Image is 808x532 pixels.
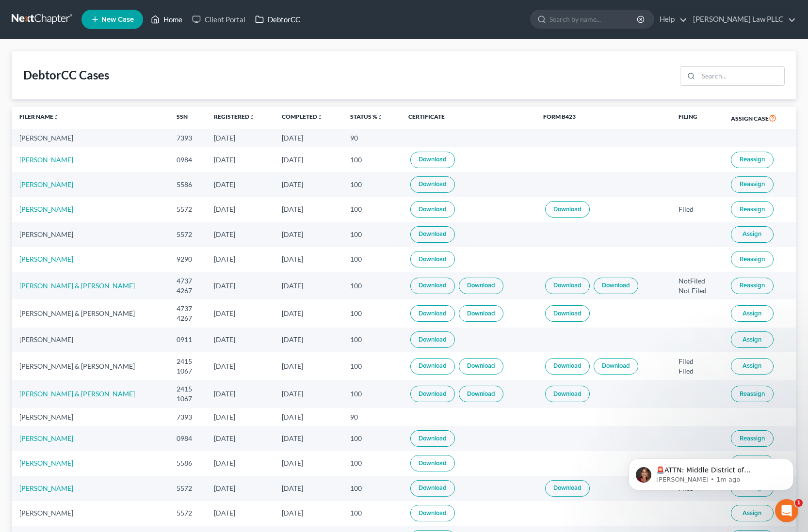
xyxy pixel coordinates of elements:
[177,254,198,264] div: 9290
[410,278,455,294] a: Download
[740,180,765,188] span: Reassign
[19,309,161,318] div: [PERSON_NAME] & [PERSON_NAME]
[274,328,342,352] td: [DATE]
[410,201,455,218] a: Download
[206,222,274,247] td: [DATE]
[53,114,59,120] i: unfold_more
[740,255,765,263] span: Reassign
[410,331,455,348] a: Download
[743,310,761,317] span: Assign
[177,276,198,286] div: 4737
[274,222,342,247] td: [DATE]
[19,205,73,213] a: [PERSON_NAME]
[177,366,198,376] div: 1067
[731,278,774,294] button: Reassign
[731,201,774,218] button: Reassign
[410,358,455,375] a: Download
[545,358,590,375] a: Download
[740,390,765,398] span: Reassign
[19,361,161,371] div: [PERSON_NAME] & [PERSON_NAME]
[342,501,401,526] td: 100
[177,484,198,493] div: 5572
[274,426,342,451] td: [DATE]
[342,476,401,501] td: 100
[679,357,715,366] div: Filed
[743,509,761,517] span: Assign
[410,251,455,267] a: Download
[342,272,401,299] td: 100
[731,305,774,322] button: Assign
[19,133,161,143] div: [PERSON_NAME]
[342,222,401,247] td: 100
[731,226,774,243] button: Assign
[410,152,455,168] a: Download
[274,408,342,426] td: [DATE]
[19,230,161,239] div: [PERSON_NAME]
[249,114,255,120] i: unfold_more
[169,107,206,129] th: SSN
[177,313,198,323] div: 4267
[731,152,774,168] button: Reassign
[740,282,765,289] span: Reassign
[740,156,765,163] span: Reassign
[274,476,342,501] td: [DATE]
[743,336,761,344] span: Assign
[177,357,198,366] div: 2415
[740,205,765,213] span: Reassign
[206,352,274,380] td: [DATE]
[206,272,274,299] td: [DATE]
[459,305,503,322] a: Download
[679,286,715,296] div: Not Filed
[731,176,774,193] button: Reassign
[19,180,73,188] a: [PERSON_NAME]
[206,247,274,272] td: [DATE]
[274,451,342,476] td: [DATE]
[731,251,774,267] button: Reassign
[342,380,401,408] td: 100
[206,426,274,451] td: [DATE]
[206,451,274,476] td: [DATE]
[19,255,73,263] a: [PERSON_NAME]
[350,113,383,120] a: Status %unfold_more
[177,286,198,296] div: 4267
[731,386,774,402] button: Reassign
[410,305,455,322] a: Download
[177,155,198,165] div: 0984
[410,386,455,402] a: Download
[19,459,73,467] a: [PERSON_NAME]
[19,508,161,518] div: [PERSON_NAME]
[177,434,198,443] div: 0984
[274,172,342,197] td: [DATE]
[377,114,383,120] i: unfold_more
[206,197,274,222] td: [DATE]
[594,278,638,294] a: Download
[23,67,109,83] div: DebtorCC Cases
[342,299,401,327] td: 100
[545,201,590,218] a: Download
[743,362,761,370] span: Assign
[177,458,198,468] div: 5586
[545,480,590,497] a: Download
[19,434,73,442] a: [PERSON_NAME]
[342,328,401,352] td: 100
[545,278,590,294] a: Download
[410,505,455,521] a: Download
[177,204,198,214] div: 5572
[459,358,503,375] a: Download
[614,438,808,506] iframe: Intercom notifications message
[274,272,342,299] td: [DATE]
[146,11,187,28] a: Home
[206,476,274,501] td: [DATE]
[274,147,342,172] td: [DATE]
[342,172,401,197] td: 100
[410,226,455,243] a: Download
[342,451,401,476] td: 100
[545,305,590,322] a: Download
[698,67,784,85] input: Search...
[187,11,250,28] a: Client Portal
[177,335,198,344] div: 0911
[250,11,305,28] a: DebtorCC
[775,499,798,522] iframe: Intercom live chat
[723,107,796,129] th: Assign Case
